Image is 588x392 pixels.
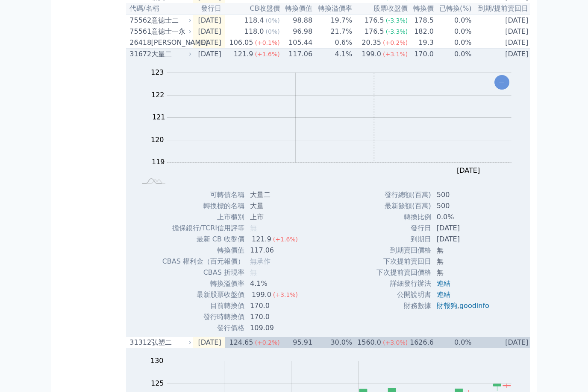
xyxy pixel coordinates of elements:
[225,3,280,15] th: CB收盤價
[408,37,434,49] td: 19.3
[245,189,305,200] td: 大量二
[363,26,386,37] div: 176.5
[162,200,245,212] td: 轉換標的名稱
[376,223,432,234] td: 發行日
[432,245,496,256] td: 無
[227,38,255,48] div: 106.05
[408,49,434,60] td: 170.0
[313,15,353,26] td: 19.7%
[129,337,149,348] div: 31312
[376,289,432,300] td: 公開說明書
[151,135,164,143] tspan: 120
[363,15,386,26] div: 176.5
[162,212,245,223] td: 上市櫃別
[255,51,279,58] span: (+1.6%)
[459,302,489,310] a: goodinfo
[162,256,245,267] td: CBAS 權利金（百元報價）
[280,49,313,60] td: 117.06
[434,26,472,37] td: 0.0%
[250,257,270,265] span: 無承作
[408,337,434,348] td: 1626.6
[376,200,432,212] td: 最新餘額(百萬)
[313,37,353,49] td: 0.6%
[193,15,224,26] td: [DATE]
[280,3,313,15] th: 轉換價值
[193,37,224,49] td: [DATE]
[245,200,305,212] td: 大量
[356,337,383,348] div: 1560.0
[129,49,149,59] div: 31672
[432,189,496,200] td: 500
[250,234,273,244] div: 121.9
[313,49,353,60] td: 4.1%
[313,26,353,37] td: 21.7%
[151,337,190,348] div: 弘塑二
[437,290,450,299] a: 連結
[434,337,472,348] td: 0.0%
[162,189,245,200] td: 可轉債名稱
[266,17,280,24] span: (0%)
[360,38,383,48] div: 20.35
[245,322,305,334] td: 109.09
[472,337,532,348] td: [DATE]
[376,189,432,200] td: 發行總額(百萬)
[266,28,280,35] span: (0%)
[434,15,472,26] td: 0.0%
[376,256,432,267] td: 下次提前賣回日
[151,15,190,26] div: 意德士二
[162,267,245,278] td: CBAS 折現率
[250,268,257,276] span: 無
[245,212,305,223] td: 上市
[353,3,408,15] th: 股票收盤價
[273,236,298,243] span: (+1.6%)
[245,278,305,289] td: 4.1%
[432,212,496,223] td: 0.0%
[193,49,224,60] td: [DATE]
[457,166,480,174] tspan: [DATE]
[434,3,472,15] th: 已轉換(%)
[280,26,313,37] td: 96.98
[243,26,266,37] div: 118.0
[472,26,532,37] td: [DATE]
[150,357,164,365] tspan: 130
[376,212,432,223] td: 轉換比例
[432,300,496,311] td: ,
[376,234,432,245] td: 到期日
[151,68,164,76] tspan: 123
[193,3,224,15] th: 發行日
[437,302,457,310] a: 財報狗
[545,351,588,392] div: 聊天小工具
[245,245,305,256] td: 117.06
[162,300,245,311] td: 目前轉換價
[250,224,257,232] span: 無
[162,245,245,256] td: 轉換價值
[545,351,588,392] iframe: Chat Widget
[386,17,408,24] span: (-3.3%)
[232,49,255,59] div: 121.9
[151,90,165,99] tspan: 122
[434,37,472,49] td: 0.0%
[151,379,164,387] tspan: 125
[376,300,432,311] td: 財務數據
[383,339,408,346] span: (+3.0%)
[376,267,432,278] td: 下次提前賣回價格
[313,337,353,348] td: 30.0%
[129,38,149,48] div: 26418
[162,311,245,322] td: 發行時轉換價
[245,311,305,322] td: 170.0
[243,15,266,26] div: 118.4
[255,39,279,46] span: (+0.1%)
[152,158,165,166] tspan: 119
[151,26,190,37] div: 意德士一永
[255,339,279,346] span: (+0.2%)
[472,3,532,15] th: 到期/提前賣回日
[432,267,496,278] td: 無
[383,51,408,58] span: (+3.1%)
[162,289,245,300] td: 最新股票收盤價
[193,337,224,348] td: [DATE]
[152,113,165,121] tspan: 121
[162,322,245,334] td: 發行價格
[472,15,532,26] td: [DATE]
[472,49,532,60] td: [DATE]
[432,223,496,234] td: [DATE]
